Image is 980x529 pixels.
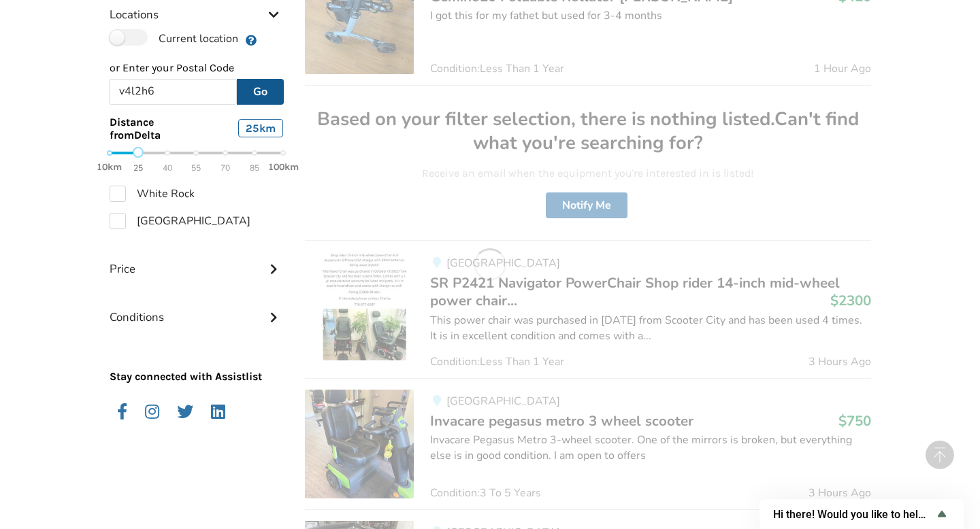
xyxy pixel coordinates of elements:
[110,186,195,202] label: White Rock
[808,488,871,498] span: 3 Hours Ago
[191,160,201,176] span: 55
[316,166,860,182] p: Receive an email when the equipment you're interested in is listed!
[305,390,414,498] img: mobility-invacare pegasus metro 3 wheel scooter
[773,506,950,522] button: Show survey - Hi there! Would you like to help us improve AssistList?
[110,331,284,385] p: Stay connected with Assistlist
[97,161,122,173] strong: 10km
[268,161,299,173] strong: 100km
[238,119,283,137] div: 25 km
[830,292,871,309] h3: $2300
[430,313,870,344] div: This power chair was purchased in [DATE] from Scooter City and has been used 4 times. It is in ex...
[220,160,230,176] span: 70
[546,192,627,218] button: Notify Me
[305,240,870,378] a: mobility-sr p2421 navigator powerchair shop rider 14-inch mid-wheel power chair-full suspension-o...
[430,488,541,498] span: Condition: 3 To 5 Years
[446,394,560,409] span: [GEOGRAPHIC_DATA]
[430,273,840,310] span: SR P2421 Navigator PowerChair Shop rider 14-inch mid-wheel power chair...
[430,432,870,464] div: Invacare Pegasus Metro 3-wheel scooter. One of the mirrors is broken, but everything else is in g...
[808,356,871,367] span: 3 Hours Ago
[163,160,172,176] span: 40
[316,107,860,156] h2: Based on your filter selection, there is nothing listed. Can't find what you're searching for?
[446,256,560,271] span: [GEOGRAPHIC_DATA]
[110,29,238,47] label: Current location
[110,116,198,141] span: Distance from Delta
[430,411,693,430] span: Invacare pegasus metro 3 wheel scooter
[838,412,871,430] h3: $750
[814,63,871,74] span: 1 Hour Ago
[110,283,284,331] div: Conditions
[430,356,564,367] span: Condition: Less Than 1 Year
[773,508,934,521] span: Hi there! Would you like to help us improve AssistList?
[110,235,284,283] div: Price
[109,79,238,105] input: Post Code
[110,213,250,229] label: [GEOGRAPHIC_DATA]
[237,79,284,105] button: Go
[430,8,870,24] div: I got this for my fathet but used for 3-4 months
[305,252,414,360] img: mobility-sr p2421 navigator powerchair shop rider 14-inch mid-wheel power chair-full suspension-o...
[305,378,870,509] a: mobility-invacare pegasus metro 3 wheel scooter[GEOGRAPHIC_DATA]Invacare pegasus metro 3 wheel sc...
[250,160,259,176] span: 85
[110,61,284,76] p: or Enter your Postal Code
[430,63,564,74] span: Condition: Less Than 1 Year
[133,160,143,176] span: 25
